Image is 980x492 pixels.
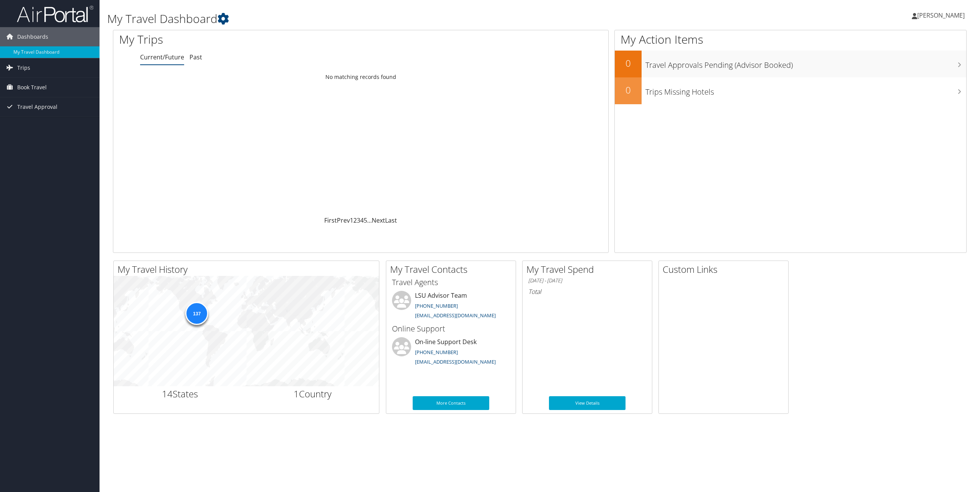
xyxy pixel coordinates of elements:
[415,302,458,309] a: [PHONE_NUMBER]
[372,216,385,225] a: Next
[392,323,510,334] h3: Online Support
[388,337,514,369] li: On-line Support Desk
[615,57,642,70] h2: 0
[388,291,514,322] li: LSU Advisor Team
[118,263,379,276] h2: My Travel History
[912,4,972,27] a: [PERSON_NAME]
[528,287,646,296] h6: Total
[615,77,966,104] a: 0Trips Missing Hotels
[615,51,966,77] a: 0Travel Approvals Pending (Advisor Booked)
[645,56,966,71] h3: Travel Approvals Pending (Advisor Booked)
[415,358,496,365] a: [EMAIL_ADDRESS][DOMAIN_NAME]
[415,349,458,356] a: [PHONE_NUMBER]
[357,216,360,225] a: 3
[17,78,47,97] span: Book Travel
[528,277,646,284] h6: [DATE] - [DATE]
[17,27,48,46] span: Dashboards
[415,312,496,319] a: [EMAIL_ADDRESS][DOMAIN_NAME]
[324,216,337,225] a: First
[189,53,202,61] a: Past
[615,31,966,48] h1: My Action Items
[364,216,367,225] a: 5
[350,216,353,225] a: 1
[385,216,397,225] a: Last
[119,387,241,400] h2: States
[353,216,357,225] a: 2
[917,11,965,20] span: [PERSON_NAME]
[17,5,93,23] img: airportal-logo.png
[107,11,684,27] h1: My Travel Dashboard
[392,277,510,288] h3: Travel Agents
[140,53,184,61] a: Current/Future
[645,83,966,97] h3: Trips Missing Hotels
[185,302,208,325] div: 137
[17,58,30,77] span: Trips
[294,387,299,400] span: 1
[113,70,608,84] td: No matching records found
[526,263,652,276] h2: My Travel Spend
[413,396,489,410] a: More Contacts
[390,263,516,276] h2: My Travel Contacts
[663,263,788,276] h2: Custom Links
[360,216,364,225] a: 4
[549,396,626,410] a: View Details
[17,97,57,116] span: Travel Approval
[337,216,350,225] a: Prev
[119,31,396,48] h1: My Trips
[162,387,173,400] span: 14
[252,387,374,400] h2: Country
[615,84,642,97] h2: 0
[367,216,372,225] span: …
